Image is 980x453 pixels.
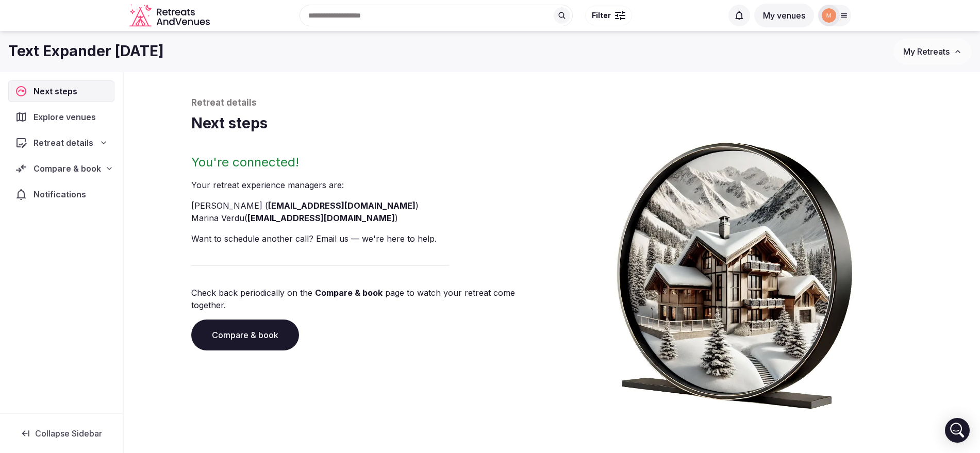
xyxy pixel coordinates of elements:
[191,179,548,191] p: Your retreat experience manager s are :
[822,8,836,23] img: marina
[191,113,913,133] h1: Next steps
[8,80,114,102] a: Next steps
[191,154,548,171] h2: You're connected!
[268,200,416,211] a: [EMAIL_ADDRESS][DOMAIN_NAME]
[34,162,101,175] span: Compare & book
[191,287,548,311] p: Check back periodically on the page to watch your retreat come together.
[129,4,212,27] svg: Retreats and Venues company logo
[191,232,548,245] p: Want to schedule another call? Email us — we're here to help.
[35,428,102,439] span: Collapse Sidebar
[8,106,114,128] a: Explore venues
[191,97,913,109] p: Retreat details
[191,212,548,224] li: Marina Verdu ( )
[893,39,972,64] button: My Retreats
[903,46,950,57] span: My Retreats
[592,10,611,21] span: Filter
[191,199,548,212] li: [PERSON_NAME] ( )
[754,10,814,21] a: My venues
[315,288,383,298] a: Compare & book
[8,41,164,61] h1: Text Expander [DATE]
[247,213,395,223] a: [EMAIL_ADDRESS][DOMAIN_NAME]
[34,85,81,97] span: Next steps
[129,4,212,27] a: Visit the homepage
[34,137,93,149] span: Retreat details
[34,111,100,123] span: Explore venues
[8,183,114,205] a: Notifications
[597,133,872,409] img: Winter chalet retreat in picture frame
[8,422,114,445] button: Collapse Sidebar
[945,418,970,443] div: Open Intercom Messenger
[585,6,632,25] button: Filter
[754,4,814,27] button: My venues
[34,188,90,200] span: Notifications
[191,320,299,350] a: Compare & book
